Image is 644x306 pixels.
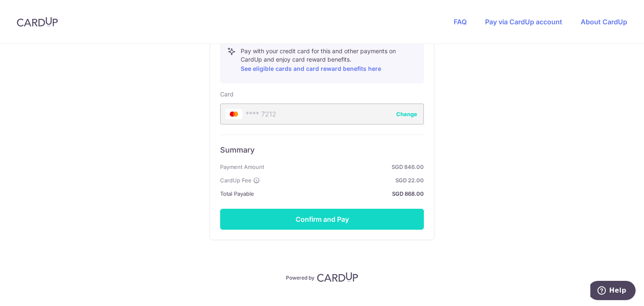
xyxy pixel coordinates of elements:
iframe: Opens a widget where you can find more information [590,281,636,302]
h6: Summary [220,145,424,155]
strong: SGD 846.00 [267,162,424,172]
p: Powered by [286,273,314,281]
span: Total Payable [220,189,254,199]
span: CardUp Fee [220,175,252,185]
img: CardUp [317,272,358,282]
button: Change [396,110,417,118]
button: Confirm and Pay [220,209,424,230]
a: About CardUp [581,18,627,26]
p: Pay with your credit card for this and other payments on CardUp and enjoy card reward benefits. [241,47,417,74]
img: CardUp [17,17,58,27]
span: Payment Amount [220,162,264,172]
a: FAQ [454,18,467,26]
a: See eligible cards and card reward benefits here [241,65,381,72]
strong: SGD 22.00 [263,175,424,185]
a: Pay via CardUp account [485,18,562,26]
strong: SGD 868.00 [257,189,424,199]
label: Card [220,90,234,99]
